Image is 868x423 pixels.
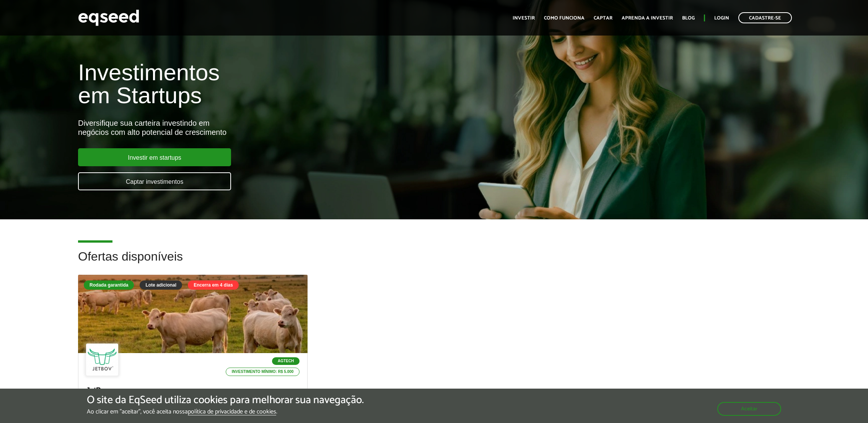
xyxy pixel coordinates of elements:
a: Cadastre-se [738,12,792,23]
a: Como funciona [544,16,585,21]
a: Investir [513,16,535,21]
a: Aprenda a investir [622,16,673,21]
h2: Ofertas disponíveis [78,250,790,275]
a: Blog [682,16,695,21]
div: Lote adicional [140,280,182,290]
a: Captar investimentos [78,172,231,190]
div: Rodada garantida [84,280,134,290]
button: Aceitar [717,402,781,416]
h1: Investimentos em Startups [78,61,501,107]
a: Investir em startups [78,148,231,166]
p: JetBov [86,386,300,395]
p: Ao clicar em "aceitar", você aceita nossa . [87,408,364,415]
a: política de privacidade e de cookies [188,409,276,415]
p: Investimento mínimo: R$ 5.000 [226,368,300,376]
div: Diversifique sua carteira investindo em negócios com alto potencial de crescimento [78,118,501,137]
p: Agtech [272,357,300,365]
a: Login [714,16,729,21]
a: Captar [594,16,612,21]
h5: O site da EqSeed utiliza cookies para melhorar sua navegação. [87,394,364,406]
img: EqSeed [78,8,139,28]
div: Encerra em 4 dias [188,280,239,290]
